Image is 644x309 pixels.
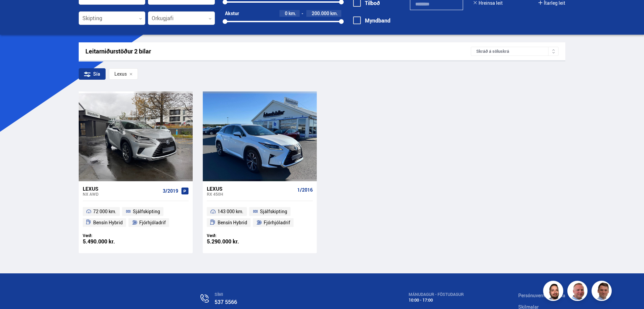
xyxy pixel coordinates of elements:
[215,292,354,297] div: SÍMI
[133,207,160,216] span: Sjálfskipting
[83,186,160,192] div: Lexus
[471,47,559,56] div: Skráð á söluskrá
[79,181,193,253] a: Lexus NX AWD 3/2019 72 000 km. Sjálfskipting Bensín Hybrid Fjórhjóladrif Verð: 5.490.000 kr.
[83,239,136,244] div: 5.490.000 kr.
[285,10,288,16] span: 0
[203,181,317,253] a: Lexus RX 450H 1/2016 143 000 km. Sjálfskipting Bensín Hybrid Fjórhjóladrif Verð: 5.290.000 kr.
[207,233,260,238] div: Verð:
[568,282,589,302] img: siFngHWaQ9KaOqBr.png
[518,292,565,299] a: Persónuverndarstefna
[215,298,237,306] a: 537 5566
[260,207,287,216] span: Sjálfskipting
[93,219,123,227] span: Bensín Hybrid
[297,187,313,193] span: 1/2016
[593,282,613,302] img: FbJEzSuNWCJXmdc-.webp
[473,0,503,6] button: Hreinsa leit
[538,0,565,6] button: Ítarleg leit
[207,192,295,196] div: RX 450H
[5,3,26,23] button: Opna LiveChat spjallviðmót
[409,292,464,297] div: MÁNUDAGUR - FÖSTUDAGUR
[163,188,178,194] span: 3/2019
[114,71,127,77] span: Lexus
[544,282,564,302] img: nhp88E3Fdnt1Opn2.png
[83,233,136,238] div: Verð:
[289,11,296,16] span: km.
[85,48,471,55] div: Leitarniðurstöður 2 bílar
[409,298,464,303] div: 10:00 - 17:00
[218,207,243,216] span: 143 000 km.
[218,219,247,227] span: Bensín Hybrid
[353,17,390,24] label: Myndband
[207,239,260,244] div: 5.290.000 kr.
[264,219,290,227] span: Fjórhjóladrif
[207,186,295,192] div: Lexus
[312,10,329,16] span: 200.000
[79,68,106,80] div: Sía
[139,219,166,227] span: Fjórhjóladrif
[83,192,160,196] div: NX AWD
[200,294,209,303] img: n0V2lOsqF3l1V2iz.svg
[225,11,239,16] div: Akstur
[330,11,338,16] span: km.
[93,207,116,216] span: 72 000 km.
